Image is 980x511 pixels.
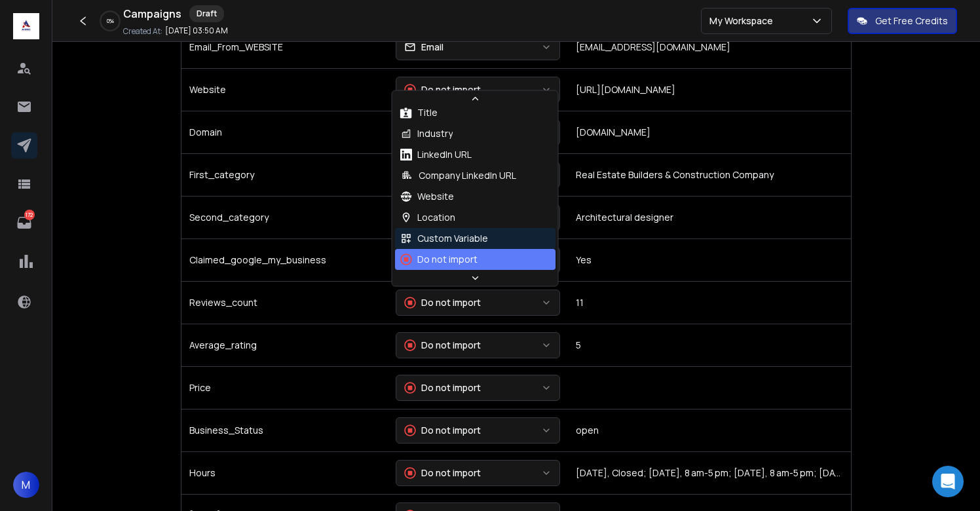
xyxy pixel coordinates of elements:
td: First_category [181,153,388,196]
p: My Workspace [709,14,778,28]
div: Do not import [404,83,481,96]
td: Yes [568,238,851,281]
td: Price [181,366,388,409]
p: 172 [24,210,35,220]
td: [URL][DOMAIN_NAME] [568,68,851,111]
div: Industry [400,128,453,141]
td: Website [181,68,388,111]
td: Second_category [181,196,388,238]
td: Reviews_count [181,281,388,324]
td: 11 [568,281,851,324]
td: Business_Status [181,409,388,451]
div: Website [400,191,454,204]
td: 5 [568,324,851,366]
div: Email [404,41,443,54]
td: open [568,409,851,451]
div: Open Intercom Messenger [932,466,964,497]
div: Company LinkedIn URL [400,170,516,183]
div: LinkedIn URL [400,149,472,162]
span: M [13,472,39,498]
p: Get Free Credits [875,14,948,28]
div: Do not import [404,296,481,309]
div: Do not import [400,254,478,267]
td: Claimed_google_my_business [181,238,388,281]
h1: Campaigns [123,6,181,22]
div: Location [400,212,455,225]
td: [EMAIL_ADDRESS][DOMAIN_NAME] [568,26,851,68]
td: Real Estate Builders & Construction Company [568,153,851,196]
td: Hours [181,451,388,494]
p: 0 % [107,17,114,25]
p: [DATE] 03:50 AM [165,26,228,36]
div: Do not import [404,381,481,394]
div: Draft [189,5,224,22]
div: Do not import [404,466,481,480]
p: Created At: [123,26,162,37]
td: Domain [181,111,388,153]
img: logo [13,13,39,39]
div: Custom Variable [400,233,488,246]
div: Title [400,107,438,120]
div: Do not import [404,339,481,352]
td: [DATE], Closed; [DATE], 8 am-5 pm; [DATE], 8 am-5 pm; [DATE], 8 am-5 pm; [DATE], 8 am-5 pm; [DATE... [568,451,851,494]
td: Architectural designer [568,196,851,238]
td: Average_rating [181,324,388,366]
div: Do not import [404,424,481,437]
td: Email_From_WEBSITE [181,26,388,68]
td: [DOMAIN_NAME] [568,111,851,153]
